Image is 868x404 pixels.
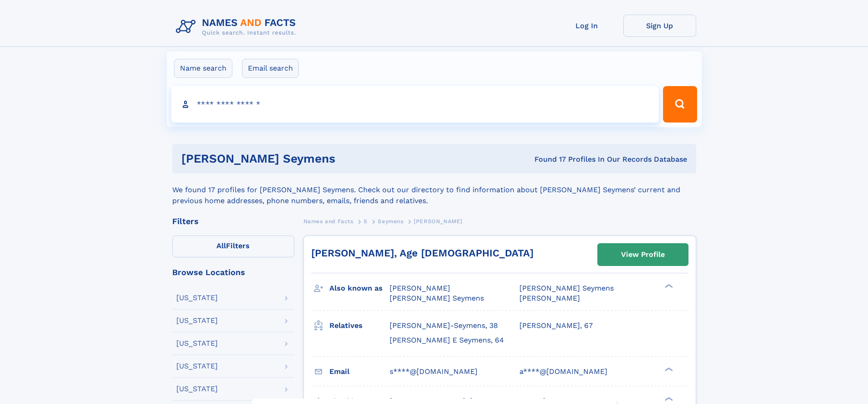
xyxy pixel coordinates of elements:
[663,86,697,123] button: Search Button
[176,294,218,302] div: [US_STATE]
[176,385,218,393] div: [US_STATE]
[311,247,534,259] a: [PERSON_NAME], Age [DEMOGRAPHIC_DATA]
[621,244,665,265] div: View Profile
[172,235,294,257] label: Filters
[176,340,218,347] div: [US_STATE]
[435,154,687,164] div: Found 17 Profiles In Our Records Database
[176,317,218,324] div: [US_STATE]
[378,218,403,225] span: Seymens
[174,59,232,78] label: Name search
[329,318,390,333] h3: Relatives
[171,86,659,123] input: search input
[623,15,696,37] a: Sign Up
[242,59,299,78] label: Email search
[172,268,294,276] div: Browse Locations
[216,241,226,250] span: All
[329,364,390,379] h3: Email
[663,366,673,372] div: ❯
[663,396,673,402] div: ❯
[364,218,368,225] span: S
[519,321,593,331] a: [PERSON_NAME], 67
[390,335,504,345] a: [PERSON_NAME] E Seymens, 64
[390,284,450,292] span: [PERSON_NAME]
[519,294,580,302] span: [PERSON_NAME]
[390,294,484,302] span: [PERSON_NAME] Seymens
[329,281,390,296] h3: Also known as
[598,244,688,266] a: View Profile
[390,321,498,331] a: [PERSON_NAME]-Seymens, 38
[364,215,368,227] a: S
[303,215,354,227] a: Names and Facts
[181,153,435,164] h1: [PERSON_NAME] Seymens
[172,217,294,225] div: Filters
[172,174,696,206] div: We found 17 profiles for [PERSON_NAME] Seymens. Check out our directory to find information about...
[519,284,614,292] span: [PERSON_NAME] Seymens
[550,15,623,37] a: Log In
[414,218,462,225] span: [PERSON_NAME]
[663,283,673,289] div: ❯
[172,15,303,39] img: Logo Names and Facts
[378,215,403,227] a: Seymens
[176,363,218,370] div: [US_STATE]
